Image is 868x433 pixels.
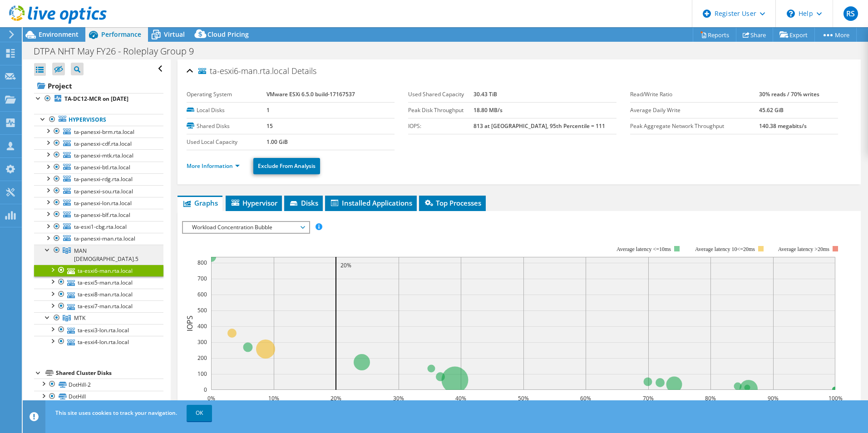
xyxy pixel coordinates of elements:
text: 10% [268,394,279,402]
span: ta-panesxi-cdf.rta.local [74,140,132,148]
b: VMware ESXi 6.5.0 build-17167537 [266,90,355,98]
label: Average Daily Write [630,106,759,115]
text: 50% [518,394,529,402]
a: ta-esxi4-lon.rta.local [34,336,163,348]
a: Project [34,79,163,93]
b: 30.43 TiB [473,90,497,98]
text: Average latency >20ms [778,246,829,252]
span: ta-panesxi-sou.rta.local [74,187,133,195]
a: ta-esxi5-man.rta.local [34,276,163,288]
a: ta-esxi3-lon.rta.local [34,324,163,336]
span: ta-panesxi-lon.rta.local [74,199,132,207]
b: 1.00 GiB [266,138,288,146]
a: Exclude From Analysis [253,158,320,174]
span: ta-panesxi-man.rta.local [74,235,135,242]
label: Used Local Capacity [187,138,266,147]
span: RS [843,6,858,21]
span: ta-esxi6-man.rta.local [198,67,289,76]
a: ta-panesxi-mtk.rta.local [34,149,163,161]
a: ta-panesxi-man.rta.local [34,233,163,245]
text: 100 [197,370,207,378]
text: 80% [705,394,716,402]
a: DotHill-2 [34,379,163,390]
span: This site uses cookies to track your navigation. [55,409,177,417]
b: 45.62 GiB [759,106,784,114]
text: 70% [643,394,654,402]
span: MTK [74,314,85,322]
span: ta-panesxi-rdg.rta.local [74,175,133,183]
b: 1 [266,106,270,114]
b: 18.80 MB/s [473,106,503,114]
b: 813 at [GEOGRAPHIC_DATA], 95th Percentile = 111 [473,122,605,130]
a: MAN 6.5 [34,245,163,265]
a: Hypervisors [34,114,163,126]
span: Top Processes [424,198,481,207]
label: Operating System [187,90,266,99]
span: Details [291,65,316,76]
a: More Information [187,162,240,170]
text: 0 [204,386,207,394]
text: 400 [197,322,207,330]
text: 30% [393,394,404,402]
a: Export [773,28,815,42]
label: Used Shared Capacity [408,90,473,99]
a: ta-panesxi-blf.rta.local [34,209,163,221]
label: IOPS: [408,122,473,131]
a: ta-panesxi-btl.rta.local [34,162,163,173]
text: 60% [580,394,591,402]
text: 300 [197,338,207,346]
label: Shared Disks [187,122,266,131]
span: Installed Applications [330,198,412,207]
h1: DTPA NHT May FY26 - Roleplay Group 9 [30,46,208,56]
span: Cloud Pricing [207,30,249,39]
span: ta-panesxi-brm.rta.local [74,128,134,136]
a: MTK [34,312,163,324]
a: DotHill [34,391,163,403]
text: 600 [197,290,207,298]
span: Hypervisor [230,198,277,207]
text: 0% [207,394,215,402]
text: 100% [828,394,842,402]
label: Read/Write Ratio [630,90,759,99]
tspan: Average latency <=10ms [616,246,671,252]
text: IOPS [185,315,195,331]
text: 200 [197,354,207,362]
a: OK [187,405,212,421]
span: Graphs [182,198,218,207]
b: 15 [266,122,273,130]
span: Disks [289,198,318,207]
tspan: Average latency 10<=20ms [695,246,755,252]
a: ta-panesxi-rdg.rta.local [34,173,163,185]
a: ta-panesxi-sou.rta.local [34,185,163,197]
span: Performance [101,30,141,39]
a: ta-esxi8-man.rta.local [34,289,163,300]
label: Local Disks [187,106,266,115]
b: TA-DC12-MCR on [DATE] [64,95,128,103]
text: 500 [197,306,207,314]
a: ta-esxi1-cbg.rta.local [34,221,163,233]
span: ta-panesxi-btl.rta.local [74,163,130,171]
b: 30% reads / 70% writes [759,90,819,98]
span: MAN [DEMOGRAPHIC_DATA].5 [74,247,138,263]
a: ta-panesxi-lon.rta.local [34,197,163,209]
text: 700 [197,275,207,282]
text: 90% [768,394,779,402]
a: ta-esxi6-man.rta.local [34,265,163,276]
text: 800 [197,259,207,266]
b: 140.38 megabits/s [759,122,807,130]
svg: \n [787,10,795,18]
text: 20% [330,394,341,402]
span: Virtual [164,30,185,39]
a: TA-DC12-MCR on [DATE] [34,93,163,105]
span: ta-panesxi-mtk.rta.local [74,152,133,159]
div: Shared Cluster Disks [56,368,163,379]
a: More [814,28,857,42]
text: 20% [340,261,351,269]
text: 40% [455,394,466,402]
a: ta-panesxi-brm.rta.local [34,126,163,138]
a: Share [736,28,773,42]
a: ta-esxi7-man.rta.local [34,300,163,312]
a: Reports [693,28,736,42]
a: ta-panesxi-cdf.rta.local [34,138,163,149]
label: Peak Disk Throughput [408,106,473,115]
